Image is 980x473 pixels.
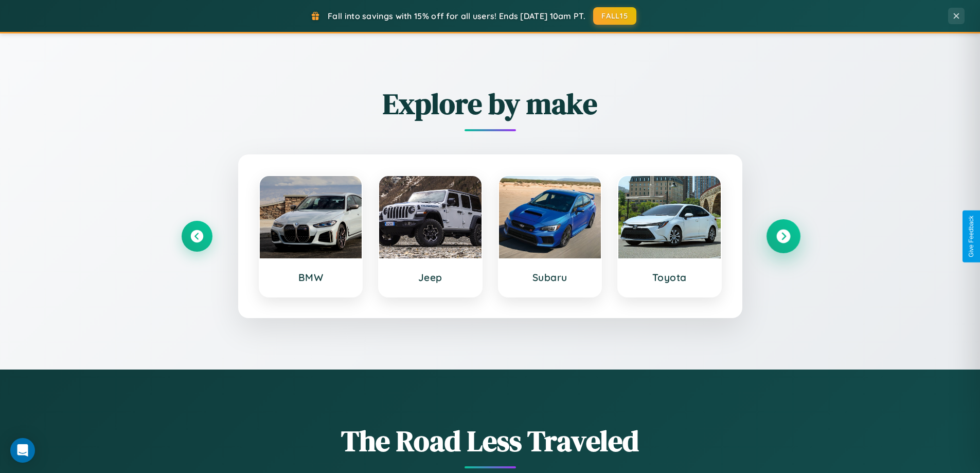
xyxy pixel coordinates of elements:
h3: Jeep [389,271,471,284]
div: Give Feedback [968,216,975,257]
button: FALL15 [593,7,636,25]
h3: Toyota [629,271,710,284]
span: Fall into savings with 15% off for all users! Ends [DATE] 10am PT. [328,11,585,21]
h3: BMW [270,271,352,284]
h3: Subaru [509,271,591,284]
div: Open Intercom Messenger [10,438,35,463]
h2: Explore by make [182,84,799,124]
h1: The Road Less Traveled [182,421,799,461]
